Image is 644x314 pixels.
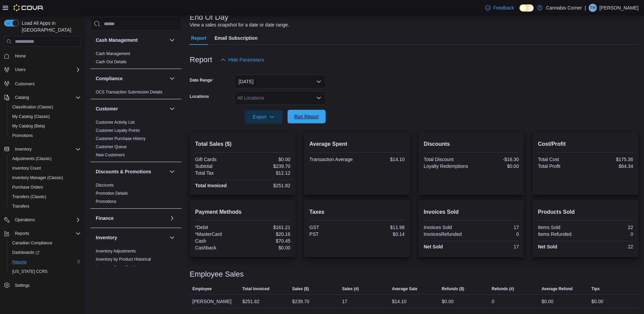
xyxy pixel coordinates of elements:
[358,157,405,162] div: $14.10
[12,133,33,138] span: Promotions
[96,105,167,112] button: Customer
[12,114,50,119] span: My Catalog (Classic)
[473,157,519,162] div: -$16.30
[538,163,584,169] div: Total Profit
[587,225,633,230] div: 22
[10,239,55,247] a: Canadian Compliance
[7,182,84,192] button: Purchase Orders
[4,48,81,308] nav: Complex example
[538,244,557,249] strong: Net Sold
[195,245,241,250] div: Cashback
[10,258,81,266] span: Reports
[424,244,443,249] strong: Net Sold
[96,199,116,204] span: Promotions
[10,164,81,172] span: Inventory Count
[1,93,84,102] button: Catalog
[96,265,138,270] span: Inventory Count Details
[12,80,37,88] a: Customers
[96,257,151,262] a: Inventory by Product Historical
[96,89,163,95] span: OCS Transaction Submission Details
[538,140,633,148] h2: Cost/Profit
[538,231,584,237] div: Items Refunded
[90,50,182,69] div: Cash Management
[96,191,128,196] span: Promotion Details
[591,297,603,306] div: $0.00
[96,249,136,254] a: Inventory Adjustments
[600,4,639,12] p: [PERSON_NAME]
[96,136,146,141] a: Customer Purchase History
[96,90,163,94] a: OCS Transaction Submission Details
[15,81,35,87] span: Customers
[7,131,84,140] button: Promotions
[168,74,176,83] button: Compliance
[190,295,240,308] div: [PERSON_NAME]
[424,208,519,216] h2: Invoices Sold
[473,225,519,230] div: 17
[424,231,470,237] div: InvoicesRefunded
[190,270,244,278] h3: Employee Sales
[12,216,81,224] span: Operations
[96,152,125,158] span: New Customers
[591,286,600,292] span: Tips
[1,51,84,61] button: Home
[244,170,290,176] div: $12.12
[493,4,514,11] span: Feedback
[96,128,140,133] a: Customer Loyalty Points
[249,110,279,124] span: Export
[96,168,151,175] h3: Discounts & Promotions
[195,225,241,230] div: *Debit
[12,229,32,238] button: Reports
[195,170,241,176] div: Total Tax
[10,103,56,111] a: Classification (Classic)
[12,175,63,180] span: Inventory Manager (Classic)
[288,110,326,123] button: Run Report
[309,140,405,148] h2: Average Spent
[473,244,519,249] div: 17
[292,286,309,292] span: Sales ($)
[1,78,84,88] button: Customers
[168,105,176,113] button: Customer
[309,231,355,237] div: PST
[7,163,84,173] button: Inventory Count
[12,165,41,171] span: Inventory Count
[190,21,289,29] div: View a sales snapshot for a date or date range.
[10,202,32,210] a: Transfers
[424,225,470,230] div: Invoices Sold
[12,93,81,102] span: Catalog
[244,245,290,250] div: $0.00
[96,75,167,82] button: Compliance
[90,88,182,99] div: Compliance
[358,225,405,230] div: $11.98
[7,238,84,248] button: Canadian Compliance
[309,225,355,230] div: GST
[244,163,290,169] div: $239.70
[96,215,114,222] h3: Finance
[244,231,290,237] div: $20.16
[10,155,54,163] a: Adjustments (Classic)
[228,56,264,63] span: Hide Parameters
[96,51,130,56] span: Cash Management
[12,93,32,102] button: Catalog
[96,120,135,125] span: Customer Activity List
[12,259,26,265] span: Reports
[10,183,46,191] a: Purchase Orders
[587,231,633,237] div: 0
[15,53,26,59] span: Home
[10,239,81,247] span: Canadian Compliance
[1,229,84,238] button: Reports
[7,102,84,112] button: Classification (Classic)
[244,238,290,244] div: $70.45
[7,154,84,163] button: Adjustments (Classic)
[96,153,125,157] a: New Customers
[424,163,470,169] div: Loyalty Redemptions
[96,144,127,150] span: Customer Queue
[96,183,114,188] a: Discounts
[442,286,464,292] span: Refunds ($)
[195,231,241,237] div: *MasterCard
[541,297,553,306] div: $0.00
[589,4,597,12] div: Tania Hines
[10,258,29,266] a: Reports
[12,204,29,209] span: Transfers
[15,217,35,223] span: Operations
